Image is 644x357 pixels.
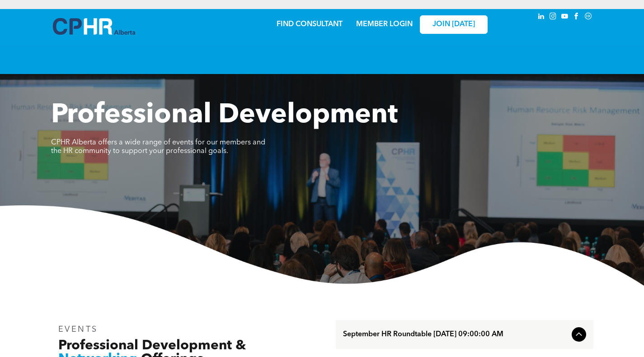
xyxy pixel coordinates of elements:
[583,11,593,23] a: Social network
[536,11,546,23] a: linkedin
[51,102,398,129] span: Professional Development
[548,11,558,23] a: instagram
[343,330,568,339] span: September HR Roundtable [DATE] 09:00:00 AM
[58,339,246,352] span: Professional Development &
[53,18,135,35] img: A blue and white logo for cp alberta
[58,325,99,334] span: EVENTS
[432,20,475,29] span: JOIN [DATE]
[51,139,265,155] span: CPHR Alberta offers a wide range of events for our members and the HR community to support your p...
[356,21,413,28] a: MEMBER LOGIN
[277,21,343,28] a: FIND CONSULTANT
[572,11,582,23] a: facebook
[560,11,570,23] a: youtube
[420,15,488,34] a: JOIN [DATE]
